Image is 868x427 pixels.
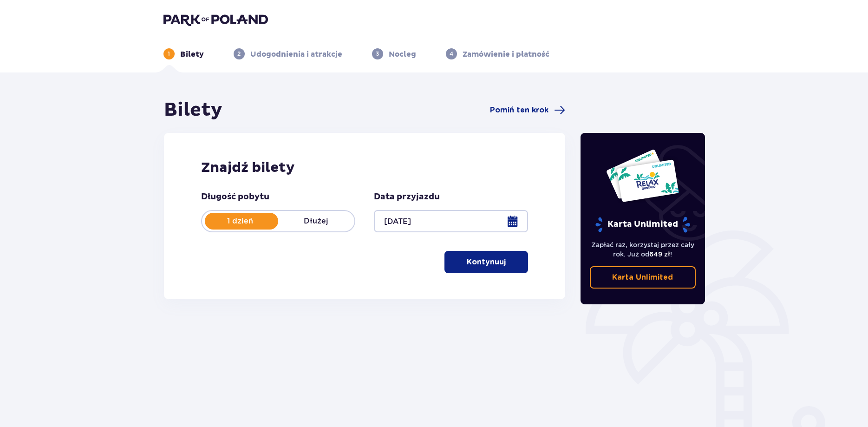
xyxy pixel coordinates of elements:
[590,240,696,259] p: Zapłać raz, korzystaj przez cały rok. Już od !
[463,49,549,59] p: Zamówienie i płatność
[234,48,342,59] div: 2Udogodnienia i atrakcje
[389,49,416,59] p: Nocleg
[376,50,379,58] p: 3
[467,257,506,267] p: Kontynuuj
[163,13,268,26] img: Park of Poland logo
[590,266,696,289] a: Karta Unlimited
[490,105,548,115] span: Pomiń ten krok
[594,217,691,233] p: Karta Unlimited
[606,149,679,203] img: Dwie karty całoroczne do Suntago z napisem 'UNLIMITED RELAX', na białym tle z tropikalnymi liśćmi...
[168,50,170,58] p: 1
[164,99,222,122] h1: Bilety
[649,250,670,258] span: 649 zł
[237,50,241,58] p: 2
[201,159,529,177] h2: Znajdź bilety
[444,251,528,273] button: Kontynuuj
[490,105,565,116] a: Pomiń ten krok
[612,272,673,282] p: Karta Unlimited
[201,191,269,203] p: Długość pobytu
[202,216,278,226] p: 1 dzień
[278,216,354,226] p: Dłużej
[446,48,549,59] div: 4Zamówienie i płatność
[180,49,204,59] p: Bilety
[374,191,440,203] p: Data przyjazdu
[163,48,204,59] div: 1Bilety
[450,50,453,58] p: 4
[372,48,416,59] div: 3Nocleg
[250,49,342,59] p: Udogodnienia i atrakcje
